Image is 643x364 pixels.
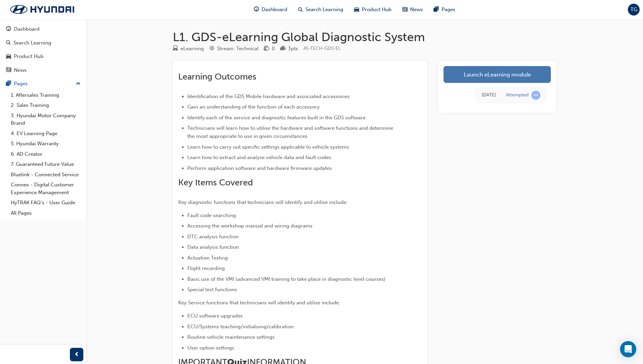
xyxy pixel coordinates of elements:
span: car-icon [6,54,11,60]
span: Learning resource code [303,45,341,51]
button: TG [628,4,640,16]
span: news-icon [6,67,11,73]
div: eLearning [181,45,204,53]
a: pages-iconPages [428,3,461,17]
span: ECU/Systems teaching/initialising/calibration. [187,324,295,330]
span: learningRecordVerb_ATTEMPT-icon [531,91,540,100]
div: Mon Jul 07 2025 10:49:51 GMT+1000 (AEST) [482,91,496,99]
a: 2. Sales Training [8,100,83,111]
span: Learn how to extract and analyse vehicle data and fault codes [187,154,331,160]
a: car-iconProduct Hub [349,3,397,17]
button: DashboardSearch LearningProduct HubNews [3,22,83,78]
span: search-icon [298,5,303,14]
span: Key Service functions that technicians will identify and utilise include: [178,300,340,306]
a: News [3,64,83,77]
div: Open Intercom Messenger [620,341,636,357]
a: 4. EV Learning Page [8,128,83,139]
div: Price [264,44,275,53]
span: Actuation Testing [187,255,228,261]
span: podium-icon [280,46,285,52]
span: pages-icon [434,5,439,14]
span: Technicians will learn how to utilise the hardware and software functions and determine the most ... [187,125,395,139]
div: 3 pts [288,45,298,53]
span: Basic use of the VMI (advanced VMI training to take place in diagnostic level courses) [187,276,385,282]
a: 1. Aftersales Training [8,90,83,100]
span: learningResourceType_ELEARNING-icon [173,46,178,52]
a: search-iconSearch Learning [293,3,349,17]
span: Dashboard [262,6,287,13]
span: search-icon [6,40,11,46]
span: target-icon [209,46,214,52]
span: Fault code searching [187,212,236,218]
span: pages-icon [6,81,11,87]
div: News [14,66,27,74]
div: Product Hub [14,53,44,60]
span: Accessing the workshop manual and wiring diagrams [187,223,313,229]
a: 7. Guaranteed Future Value [8,159,83,170]
a: Launch eLearning module [444,66,551,83]
span: Special test functions [187,286,237,293]
span: Pages [441,6,455,13]
div: Attempted [506,92,529,98]
span: TG [631,6,637,13]
div: 0 [272,45,275,53]
a: HyTRAK FAQ's - User Guide [8,198,83,208]
a: Product Hub [3,50,83,63]
a: 3. Hyundai Motor Company Brand [8,111,83,128]
button: Pages [3,78,83,90]
a: Dashboard [3,23,83,35]
span: Search Learning [305,6,343,13]
a: news-iconNews [397,3,428,17]
span: Perform application software and hardware firmware updates [187,165,332,171]
span: guage-icon [254,5,259,14]
div: Stream [209,44,259,53]
span: Identification of the GDS Mobile hardware and associated accessories [187,93,350,99]
span: Gain an understanding of the function of each accessory [187,104,320,110]
span: ECU software upgrades [187,313,243,319]
span: Product Hub [362,6,392,13]
span: guage-icon [6,26,11,32]
span: Data analysis function [187,244,239,250]
span: money-icon [264,46,269,52]
span: Routine vehicle maintenance settings [187,334,275,340]
span: Identify each of the service and diagnostic features built in the GDS software [187,115,366,121]
a: Search Learning [3,37,83,49]
span: car-icon [354,5,359,14]
span: DTC analysis function [187,234,239,240]
span: User option settings [187,345,234,351]
a: All Pages [8,208,83,218]
span: Flight recording [187,265,225,271]
a: Bluelink - Connected Service [8,170,83,180]
img: Trak [3,2,81,17]
div: Type [173,44,204,53]
span: news-icon [402,5,407,14]
span: News [410,6,423,13]
h1: L1. GDS-eLearning Global Diagnostic System [173,30,556,44]
div: Search Learning [14,39,51,47]
div: Points [280,44,298,53]
a: 6. AD Creator [8,149,83,159]
div: Dashboard [14,25,39,33]
a: guage-iconDashboard [248,3,293,17]
div: Pages [14,80,28,88]
span: Key diagnostic functions that technicians will identify and utilise include: [178,199,348,205]
a: 5. Hyundai Warranty [8,139,83,149]
span: Learning Outcomes [178,71,256,82]
span: Learn how to carry out specific settings applicable to vehicle systems [187,144,349,150]
a: Connex - Digital Customer Experience Management [8,180,83,198]
span: up-icon [76,80,81,88]
span: prev-icon [74,351,79,359]
div: Stream: Technical [217,45,259,53]
span: Key Items Covered [178,177,253,188]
